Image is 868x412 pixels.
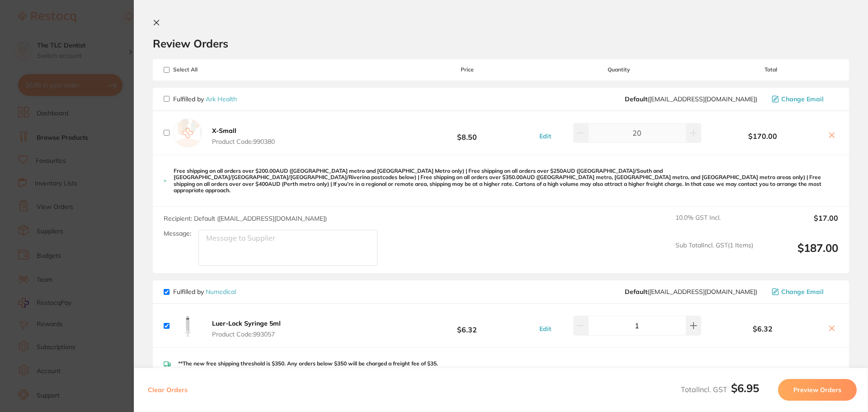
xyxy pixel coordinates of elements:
[212,331,281,338] span: Product Code: 993057
[625,288,757,295] span: orders@numedical.com.au
[145,379,190,401] button: Clear Orders
[209,319,283,338] button: Luer-Lock Syringe 5ml Product Code:993057
[778,379,857,401] button: Preview Orders
[760,214,838,234] output: $17.00
[178,360,438,367] p: **The new free shipping threshold is $350. Any orders below $350 will be charged a freight fee of...
[400,124,534,141] b: $8.50
[703,132,822,140] b: $170.00
[209,127,278,146] button: X-Small Product Code:990380
[703,66,838,73] span: Total
[760,242,838,266] output: $187.00
[769,95,838,103] button: Change Email
[681,385,759,394] span: Total Incl. GST
[164,214,327,223] span: Recipient: Default ( [EMAIL_ADDRESS][DOMAIN_NAME] )
[781,288,824,295] span: Change Email
[174,168,838,194] p: Free shipping on all orders over $200.00AUD ([GEOGRAPHIC_DATA] metro and [GEOGRAPHIC_DATA] Metro ...
[212,127,236,135] b: X-Small
[625,288,647,296] b: Default
[153,37,849,50] h2: Review Orders
[206,288,236,296] a: Numedical
[703,325,822,333] b: $6.32
[173,311,202,340] img: d2luZHRpdg
[675,242,753,266] span: Sub Total Incl. GST ( 1 Items)
[400,317,534,334] b: $6.32
[769,288,838,296] button: Change Email
[164,230,191,237] label: Message:
[212,138,275,145] span: Product Code: 990380
[173,118,202,147] img: empty.jpg
[173,288,236,295] p: Fulfilled by
[400,66,534,73] span: Price
[731,381,759,395] b: $6.95
[537,325,554,333] button: Edit
[675,214,753,234] span: 10.0 % GST Incl.
[781,95,824,103] span: Change Email
[535,66,703,73] span: Quantity
[212,319,281,327] b: Luer-Lock Syringe 5ml
[537,132,554,140] button: Edit
[625,95,757,103] span: cch@arkhealth.com.au
[206,95,237,103] a: Ark Health
[173,95,237,103] p: Fulfilled by
[164,66,254,73] span: Select All
[625,95,647,103] b: Default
